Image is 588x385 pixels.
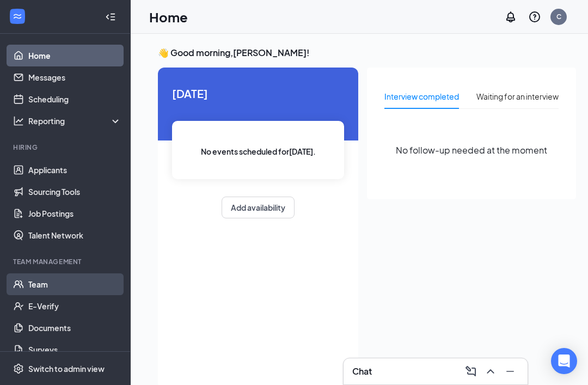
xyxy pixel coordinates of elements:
[482,363,499,380] button: ChevronUp
[464,365,477,378] svg: ComposeMessage
[28,295,121,317] a: E-Verify
[28,363,105,374] div: Switch to admin view
[28,181,121,203] a: Sourcing Tools
[28,339,121,360] a: Surveys
[504,365,517,378] svg: Minimize
[13,363,24,374] svg: Settings
[462,363,480,380] button: ComposeMessage
[396,143,547,157] span: No follow-up needed at the moment
[222,197,295,218] button: Add availability
[12,11,23,22] svg: WorkstreamLogo
[28,159,121,181] a: Applicants
[13,257,119,266] div: Team Management
[149,8,188,26] h1: Home
[28,88,121,110] a: Scheduling
[28,273,121,295] a: Team
[551,348,577,374] div: Open Intercom Messenger
[28,224,121,246] a: Talent Network
[28,203,121,224] a: Job Postings
[504,10,517,23] svg: Notifications
[501,363,519,380] button: Minimize
[352,365,372,377] h3: Chat
[28,45,121,66] a: Home
[172,85,344,102] span: [DATE]
[528,10,541,23] svg: QuestionInfo
[484,365,497,378] svg: ChevronUp
[28,317,121,339] a: Documents
[105,11,116,22] svg: Collapse
[201,145,316,157] span: No events scheduled for [DATE] .
[158,47,576,59] h3: 👋 Good morning, [PERSON_NAME] !
[556,12,561,21] div: C
[13,143,119,152] div: Hiring
[28,66,121,88] a: Messages
[13,115,24,126] svg: Analysis
[28,115,122,126] div: Reporting
[476,90,559,102] div: Waiting for an interview
[384,90,459,102] div: Interview completed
